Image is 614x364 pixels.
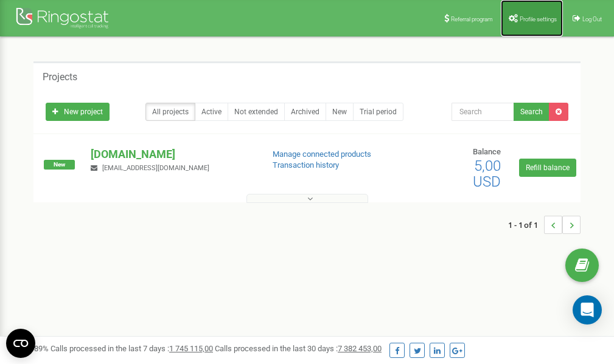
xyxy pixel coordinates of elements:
[353,103,403,121] a: Trial period
[195,103,228,121] a: Active
[43,72,77,83] h5: Projects
[452,103,514,121] input: Search
[326,103,354,121] a: New
[51,344,213,353] span: Calls processed in the last 7 days :
[46,103,110,121] a: New project
[582,16,602,22] span: Log Out
[284,103,326,121] a: Archived
[44,160,75,170] span: New
[6,329,35,358] button: Open CMP widget
[508,204,581,246] nav: ...
[169,344,213,353] u: 1 745 115,00
[508,216,544,234] span: 1 - 1 of 1
[520,16,557,22] span: Profile settings
[473,147,501,156] span: Balance
[519,159,576,177] a: Refill balance
[91,146,253,162] p: [DOMAIN_NAME]
[451,16,493,22] span: Referral program
[145,103,195,121] a: All projects
[573,295,602,325] div: Open Intercom Messenger
[473,157,501,190] span: 5,00 USD
[102,164,209,172] span: [EMAIL_ADDRESS][DOMAIN_NAME]
[215,344,382,353] span: Calls processed in the last 30 days :
[228,103,285,121] a: Not extended
[273,149,371,159] a: Manage connected products
[514,103,549,121] button: Search
[338,344,382,353] u: 7 382 453,00
[273,160,339,170] a: Transaction history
